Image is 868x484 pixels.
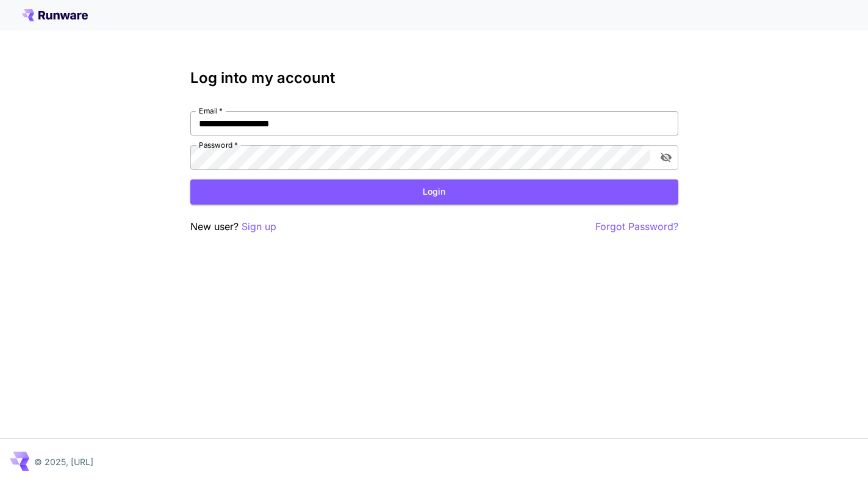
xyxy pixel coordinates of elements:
[199,140,238,150] label: Password
[34,455,93,468] p: © 2025, [URL]
[190,70,678,87] h3: Log into my account
[190,179,678,204] button: Login
[190,219,276,234] p: New user?
[199,106,223,116] label: Email
[655,146,677,168] button: toggle password visibility
[242,219,276,234] button: Sign up
[595,219,678,234] button: Forgot Password?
